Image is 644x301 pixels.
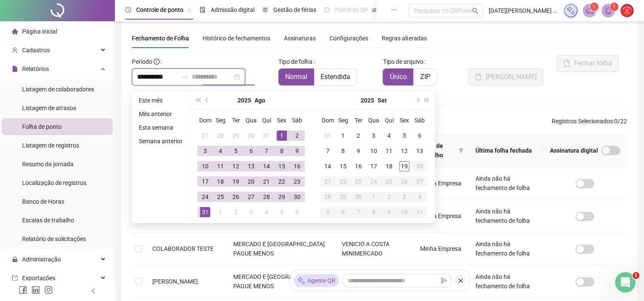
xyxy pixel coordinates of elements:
[472,8,478,14] span: search
[289,143,305,159] td: 2025-08-09
[338,131,348,141] div: 1
[243,143,259,159] td: 2025-08-06
[277,192,287,202] div: 29
[412,174,427,189] td: 2025-09-27
[22,65,49,72] span: Relatórios
[215,131,226,141] div: 28
[323,192,333,202] div: 28
[338,176,348,187] div: 22
[361,92,374,109] button: year panel
[261,146,272,156] div: 7
[197,174,213,189] td: 2025-08-17
[231,131,241,141] div: 29
[384,161,394,171] div: 18
[381,143,397,159] td: 2025-09-11
[351,143,366,159] td: 2025-09-09
[384,131,394,141] div: 4
[289,128,305,143] td: 2025-08-02
[366,159,381,174] td: 2025-09-17
[22,236,86,242] span: Relatório de solicitações
[397,189,412,204] td: 2025-10-03
[335,174,351,189] td: 2025-09-22
[351,113,366,128] th: Ter
[353,207,364,217] div: 7
[557,55,618,72] button: Fechar folha
[274,128,289,143] td: 2025-08-01
[259,204,274,220] td: 2025-09-04
[203,92,212,109] button: prev-year
[552,116,627,130] span: : 0 / 22
[415,161,425,171] div: 20
[211,6,255,13] span: Admissão digital
[135,136,186,146] li: Semana anterior
[294,274,339,287] div: Agente QR
[335,143,351,159] td: 2025-09-08
[215,146,226,156] div: 4
[335,128,351,143] td: 2025-09-01
[590,3,598,11] sup: 1
[22,275,55,281] span: Exportações
[415,192,425,202] div: 4
[187,8,192,13] span: pushpin
[475,175,530,191] span: Ainda não há fechamento de folha
[566,6,575,15] img: sparkle-icon.fc2bf0ac1784a2077858766a79e2daf3.svg
[412,128,427,143] td: 2025-09-06
[22,142,79,149] span: Listagem de registros
[475,241,530,257] span: Ainda não há fechamento de folha
[351,128,366,143] td: 2025-09-02
[231,176,241,187] div: 19
[366,143,381,159] td: 2025-09-10
[397,113,412,128] th: Sex
[351,159,366,174] td: 2025-09-16
[285,73,307,81] span: Normal
[552,118,613,125] span: Registros Selecionados
[369,207,379,217] div: 8
[259,189,274,204] td: 2025-08-28
[289,174,305,189] td: 2025-08-23
[338,192,348,202] div: 29
[12,28,18,34] span: home
[415,131,425,141] div: 6
[422,92,432,109] button: super-next-year
[215,161,226,171] div: 11
[335,204,351,220] td: 2025-10-06
[353,146,364,156] div: 9
[200,7,206,13] span: file-done
[246,146,256,156] div: 6
[200,146,210,156] div: 3
[335,233,414,265] td: VENICIO A COSTA MINIMERCADO
[457,139,465,162] span: filter
[415,207,425,217] div: 11
[277,207,287,217] div: 5
[338,207,348,217] div: 6
[246,161,256,171] div: 13
[200,161,210,171] div: 10
[351,189,366,204] td: 2025-09-30
[135,122,186,133] li: Esta semana
[382,35,427,41] span: Regras alteradas
[261,192,272,202] div: 28
[197,189,213,204] td: 2025-08-24
[213,128,228,143] td: 2025-07-28
[22,256,61,263] span: Administração
[22,105,76,111] span: Listagem de atrasos
[200,192,210,202] div: 24
[384,146,394,156] div: 11
[135,95,186,105] li: Este mês
[381,128,397,143] td: 2025-09-04
[22,28,57,35] span: Página inicial
[372,8,377,13] span: pushpin
[413,200,469,233] td: Minha Empresa
[228,174,243,189] td: 2025-08-19
[274,189,289,204] td: 2025-08-29
[391,7,397,13] span: ellipsis
[31,286,40,294] span: linkedin
[154,59,160,65] span: info-circle
[413,233,469,265] td: Minha Empresa
[215,192,226,202] div: 25
[324,7,330,13] span: dashboard
[369,131,379,141] div: 3
[381,174,397,189] td: 2025-09-25
[152,278,198,285] span: [PERSON_NAME]
[44,286,53,294] span: instagram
